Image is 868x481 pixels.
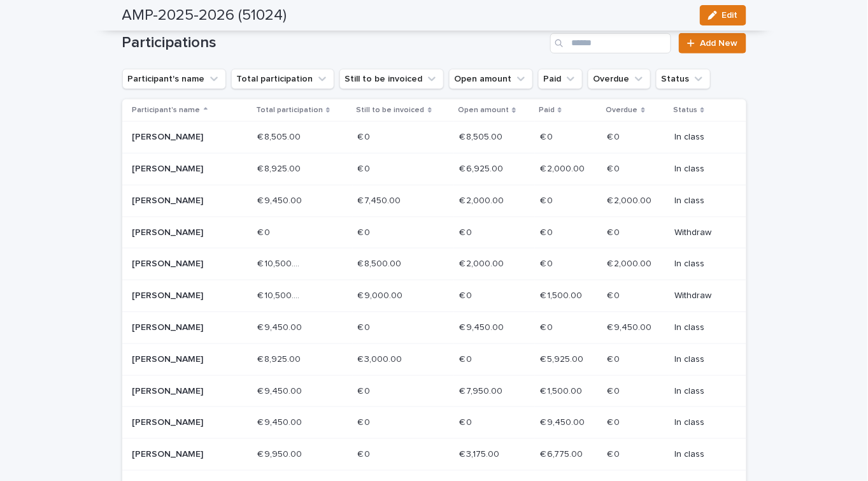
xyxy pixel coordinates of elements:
[459,225,474,238] p: € 0
[608,447,623,460] p: € 0
[257,288,305,301] p: € 10,500.00
[257,447,304,460] p: € 9,950.00
[122,34,546,52] h1: Participations
[679,33,746,54] a: Add New
[673,103,697,117] p: Status
[674,354,725,365] p: In class
[459,415,474,428] p: € 0
[540,193,555,206] p: € 0
[132,196,224,206] p: [PERSON_NAME]
[550,33,671,54] input: Search
[608,288,623,301] p: € 0
[540,161,587,175] p: € 2,000.00
[608,129,623,143] p: € 0
[358,256,404,269] p: € 8,500.00
[257,161,303,175] p: € 8,925.00
[132,386,224,397] p: [PERSON_NAME]
[674,417,725,428] p: In class
[132,322,224,333] p: [PERSON_NAME]
[122,312,746,343] tr: [PERSON_NAME]€ 9,450.00€ 9,450.00 € 0€ 0 € 9,450.00€ 9,450.00 € 0€ 0 € 9,450.00€ 9,450.00 In class
[674,227,725,238] p: Withdraw
[132,417,224,428] p: [PERSON_NAME]
[540,352,586,365] p: € 5,925.00
[540,256,555,269] p: € 0
[449,69,533,89] button: Open amount
[132,164,224,175] p: [PERSON_NAME]
[358,288,406,301] p: € 9,000.00
[122,69,226,89] button: Participant's name
[459,288,474,301] p: € 0
[122,407,746,439] tr: [PERSON_NAME]€ 9,450.00€ 9,450.00 € 0€ 0 € 0€ 0 € 9,450.00€ 9,450.00 € 0€ 0 In class
[540,384,585,397] p: € 1,500.00
[339,69,444,89] button: Still to be invoiced
[674,449,725,460] p: In class
[459,352,474,365] p: € 0
[608,415,623,428] p: € 0
[257,129,303,143] p: € 8,505.00
[122,343,746,375] tr: [PERSON_NAME]€ 8,925.00€ 8,925.00 € 3,000.00€ 3,000.00 € 0€ 0 € 5,925.00€ 5,925.00 € 0€ 0 In class
[459,320,506,333] p: € 9,450.00
[606,103,638,117] p: Overdue
[539,103,555,117] p: Paid
[257,384,304,397] p: € 9,450.00
[257,320,304,333] p: € 9,450.00
[358,320,373,333] p: € 0
[608,225,623,238] p: € 0
[722,11,738,20] span: Edit
[257,256,305,269] p: € 10,500.00
[257,415,304,428] p: € 9,450.00
[132,291,224,301] p: [PERSON_NAME]
[132,132,224,143] p: [PERSON_NAME]
[358,415,373,428] p: € 0
[122,122,746,154] tr: [PERSON_NAME]€ 8,505.00€ 8,505.00 € 0€ 0 € 8,505.00€ 8,505.00 € 0€ 0 € 0€ 0 In class
[358,384,373,397] p: € 0
[459,129,505,143] p: € 8,505.00
[459,384,505,397] p: € 7,950.00
[132,103,201,117] p: Participant's name
[459,447,502,460] p: € 3,175.00
[122,280,746,312] tr: [PERSON_NAME]€ 10,500.00€ 10,500.00 € 9,000.00€ 9,000.00 € 0€ 0 € 1,500.00€ 1,500.00 € 0€ 0 Withdraw
[257,352,303,365] p: € 8,925.00
[132,449,224,460] p: [PERSON_NAME]
[608,320,655,333] p: € 9,450.00
[459,193,506,206] p: € 2,000.00
[132,227,224,238] p: [PERSON_NAME]
[122,248,746,280] tr: [PERSON_NAME]€ 10,500.00€ 10,500.00 € 8,500.00€ 8,500.00 € 2,000.00€ 2,000.00 € 0€ 0 € 2,000.00€ ...
[674,164,725,175] p: In class
[357,103,425,117] p: Still to be invoiced
[459,161,506,175] p: € 6,925.00
[674,259,725,269] p: In class
[122,217,746,248] tr: [PERSON_NAME]€ 0€ 0 € 0€ 0 € 0€ 0 € 0€ 0 € 0€ 0 Withdraw
[540,415,587,428] p: € 9,450.00
[700,5,746,25] button: Edit
[132,354,224,365] p: [PERSON_NAME]
[540,447,585,460] p: € 6,775.00
[358,447,373,460] p: € 0
[358,225,373,238] p: € 0
[122,185,746,217] tr: [PERSON_NAME]€ 9,450.00€ 9,450.00 € 7,450.00€ 7,450.00 € 2,000.00€ 2,000.00 € 0€ 0 € 2,000.00€ 2,...
[608,193,655,206] p: € 2,000.00
[540,288,585,301] p: € 1,500.00
[674,196,725,206] p: In class
[540,320,555,333] p: € 0
[608,256,655,269] p: € 2,000.00
[656,69,711,89] button: Status
[458,103,509,117] p: Open amount
[231,69,334,89] button: Total participation
[122,375,746,407] tr: [PERSON_NAME]€ 9,450.00€ 9,450.00 € 0€ 0 € 7,950.00€ 7,950.00 € 1,500.00€ 1,500.00 € 0€ 0 In class
[122,439,746,471] tr: [PERSON_NAME]€ 9,950.00€ 9,950.00 € 0€ 0 € 3,175.00€ 3,175.00 € 6,775.00€ 6,775.00 € 0€ 0 In class
[608,161,623,175] p: € 0
[538,69,583,89] button: Paid
[674,386,725,397] p: In class
[358,352,405,365] p: € 3,000.00
[608,352,623,365] p: € 0
[459,256,506,269] p: € 2,000.00
[122,6,287,25] h2: AMP-2025-2026 (51024)
[122,153,746,185] tr: [PERSON_NAME]€ 8,925.00€ 8,925.00 € 0€ 0 € 6,925.00€ 6,925.00 € 2,000.00€ 2,000.00 € 0€ 0 In class
[674,322,725,333] p: In class
[358,129,373,143] p: € 0
[540,225,555,238] p: € 0
[257,193,304,206] p: € 9,450.00
[701,39,738,48] span: Add New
